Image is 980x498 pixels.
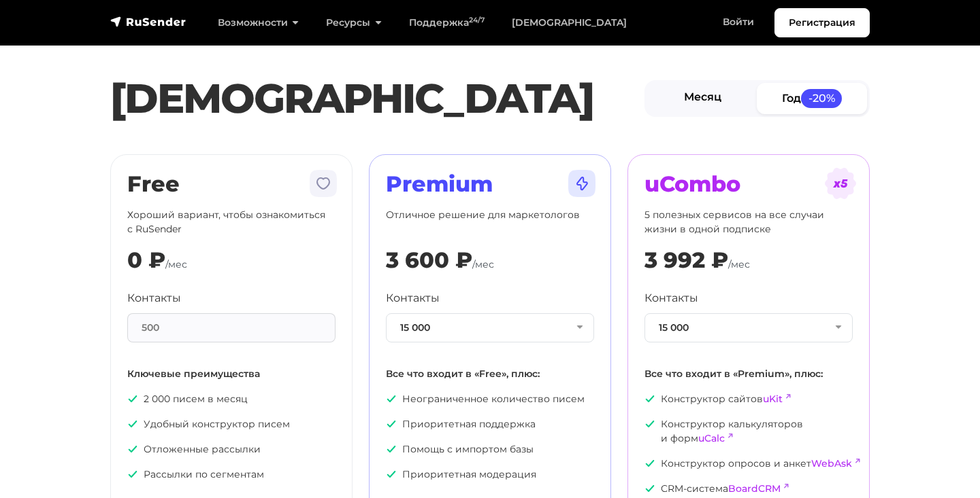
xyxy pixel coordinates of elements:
p: Все что входит в «Free», плюс: [386,367,594,381]
p: 2 000 писем в месяц [127,392,336,406]
img: icon-ok.svg [127,444,138,455]
img: icon-ok.svg [386,393,397,404]
img: icon-ok.svg [644,458,655,469]
p: Приоритетная поддержка [386,417,594,431]
img: icon-ok.svg [127,393,138,404]
h2: Free [127,171,336,197]
img: tarif-free.svg [307,167,340,200]
p: Помощь с импортом базы [386,442,594,457]
span: /мес [165,258,187,270]
a: Месяц [647,83,757,113]
p: Удобный конструктор писем [127,417,336,431]
img: icon-ok.svg [386,469,397,480]
img: icon-ok.svg [127,419,138,429]
label: Контакты [386,290,440,306]
img: icon-ok.svg [386,419,397,429]
img: tarif-ucombo.svg [824,167,857,200]
p: Рассылки по сегментам [127,467,336,482]
div: 3 600 ₽ [386,247,472,273]
h2: Premium [386,171,594,197]
p: 5 полезных сервисов на все случаи жизни в одной подписке [644,208,853,236]
p: Отложенные рассылки [127,442,336,457]
p: Хороший вариант, чтобы ознакомиться с RuSender [127,208,336,236]
p: Конструктор опросов и анкет [644,457,853,471]
sup: 24/7 [469,16,485,24]
label: Контакты [644,290,698,306]
button: 15 000 [644,313,853,342]
a: Поддержка24/7 [395,9,498,37]
p: CRM-система [644,482,853,496]
p: Конструктор калькуляторов и форм [644,417,853,446]
p: Ключевые преимущества [127,367,336,381]
a: [DEMOGRAPHIC_DATA] [498,9,640,37]
p: Все что входит в «Premium», плюс: [644,367,853,381]
a: Ресурсы [312,9,395,37]
img: icon-ok.svg [644,483,655,494]
h2: uCombo [644,171,853,197]
p: Конструктор сайтов [644,392,853,406]
img: RuSender [110,15,186,29]
h1: [DEMOGRAPHIC_DATA] [110,74,644,123]
p: Неограниченное количество писем [386,392,594,406]
div: 0 ₽ [127,247,165,273]
a: Регистрация [774,8,870,37]
span: -20% [801,89,842,107]
img: tarif-premium.svg [566,167,598,200]
label: Контакты [127,290,181,306]
img: icon-ok.svg [644,419,655,429]
a: BoardCRM [728,482,781,495]
button: 15 000 [386,313,594,342]
span: /мес [472,258,494,270]
img: icon-ok.svg [127,469,138,480]
a: Войти [709,8,768,36]
p: Приоритетная модерация [386,467,594,482]
a: Год [757,83,867,113]
p: Отличное решение для маркетологов [386,208,594,236]
a: uKit [763,393,783,405]
a: WebAsk [811,457,852,469]
img: icon-ok.svg [386,444,397,455]
span: /мес [728,258,750,270]
a: Возможности [204,9,312,37]
div: 3 992 ₽ [644,247,728,273]
img: icon-ok.svg [644,393,655,404]
a: uCalc [698,432,725,444]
